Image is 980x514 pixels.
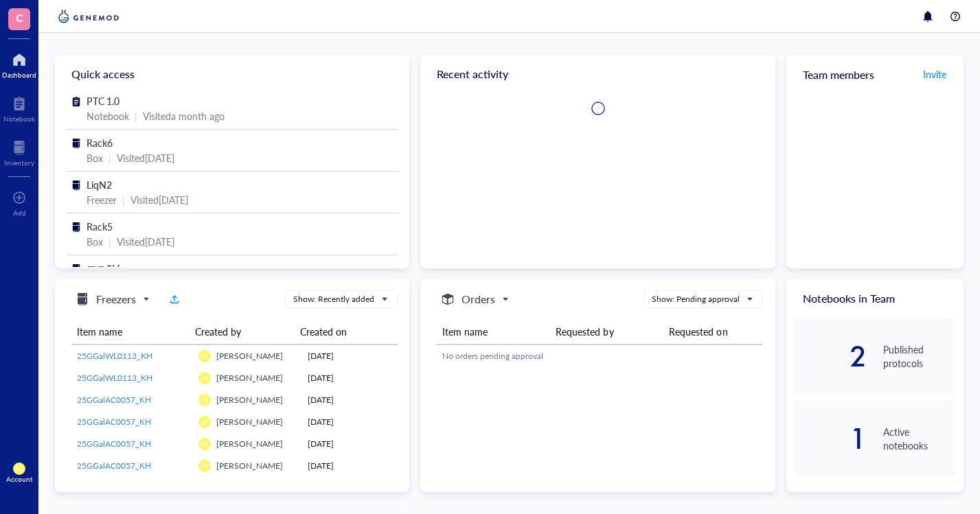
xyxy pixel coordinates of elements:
span: [PERSON_NAME] [216,460,283,471]
div: Published protocols [883,342,955,370]
div: [DATE] [308,372,392,384]
div: [DATE] [308,416,392,428]
div: Visited [DATE] [117,234,174,249]
div: Box [87,234,103,249]
span: Rack5 [87,220,113,233]
div: Visited a month ago [143,108,225,124]
div: [DATE] [308,438,392,450]
div: [DATE] [308,394,392,406]
a: 25GGalAC0057_KH [77,416,187,428]
span: KH [201,419,209,425]
div: | [122,192,125,207]
h5: Orders [461,291,495,307]
span: KH [16,466,23,472]
a: 25GGalAC0057_KH [77,438,187,450]
span: 25GGalWL0113_KH [77,350,152,362]
span: PTC 1.0 [87,94,119,108]
div: No orders pending approval [442,350,757,362]
div: Show: Recently added [293,293,374,305]
span: [PERSON_NAME] [216,350,283,362]
span: [PERSON_NAME] [216,438,283,449]
span: 25GGalAC0057_KH [77,460,151,471]
th: Created on [295,319,387,344]
a: Dashboard [2,49,36,79]
span: [PERSON_NAME] [216,416,283,428]
span: [PERSON_NAME] [216,372,283,384]
a: 25GGalAC0057_KH [77,394,187,406]
div: 2 [795,345,867,367]
a: 25GGalWL0113_KH [77,350,187,362]
div: Box [87,150,103,165]
a: Notebook [3,93,35,123]
span: 25GGalAC0057_KH [77,438,151,449]
span: ㄲㅁ차6 [87,261,121,275]
a: 25GGalWL0113_KH [77,372,187,384]
span: Invite [923,67,946,81]
span: KH [201,375,209,381]
h5: Freezers [96,291,136,307]
div: Active notebooks [883,425,955,452]
div: Notebooks in Team [786,279,964,318]
span: 25GGalWL0113_KH [77,372,152,384]
span: KH [201,463,209,469]
a: Inventory [4,137,34,167]
div: | [109,150,111,165]
img: genemod-logo [55,8,122,25]
div: | [109,234,111,249]
div: Freezer [87,192,117,207]
span: KH [201,441,209,447]
th: Requested by [550,319,663,344]
span: [PERSON_NAME] [216,394,283,406]
div: Notebook [87,108,129,124]
div: Visited [DATE] [117,150,174,165]
div: | [135,108,137,124]
div: Recent activity [420,55,775,93]
span: KH [201,397,209,403]
div: Show: Pending approval [652,293,740,305]
a: 25GGalAC0057_KH [77,460,187,472]
span: C [16,9,23,26]
div: Quick access [55,55,409,93]
div: Team members [786,55,964,93]
div: Add [13,209,26,217]
div: Inventory [4,159,34,167]
th: Item name [437,319,550,344]
div: 1 [795,428,867,449]
div: [DATE] [308,350,392,362]
div: Dashboard [2,71,36,79]
th: Item name [71,319,190,344]
span: 25GGalAC0057_KH [77,416,151,428]
button: Invite [922,63,947,85]
th: Created by [190,319,295,344]
span: Rack6 [87,136,113,150]
div: Visited [DATE] [130,192,188,207]
span: KH [201,353,209,359]
div: [DATE] [308,460,392,472]
th: Requested on [663,319,763,344]
span: LiqN2 [87,178,112,191]
div: Notebook [3,115,35,123]
div: Account [6,475,33,483]
span: 25GGalAC0057_KH [77,394,151,406]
